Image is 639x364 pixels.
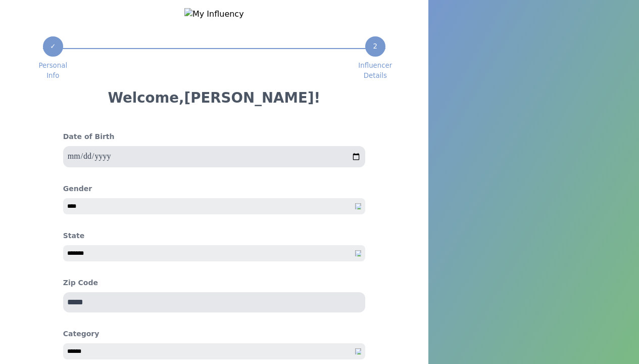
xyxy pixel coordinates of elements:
h4: State [63,231,365,241]
span: Influencer Details [358,61,392,81]
h3: Welcome, [PERSON_NAME] ! [43,89,385,107]
h4: Zip Code [63,278,365,288]
h4: Date of Birth [63,131,365,142]
div: 2 [365,36,385,57]
h4: Gender [63,184,365,194]
div: ✓ [43,36,63,57]
img: My Influency [184,8,244,20]
h4: Category [63,329,365,339]
span: Personal Info [38,61,67,81]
